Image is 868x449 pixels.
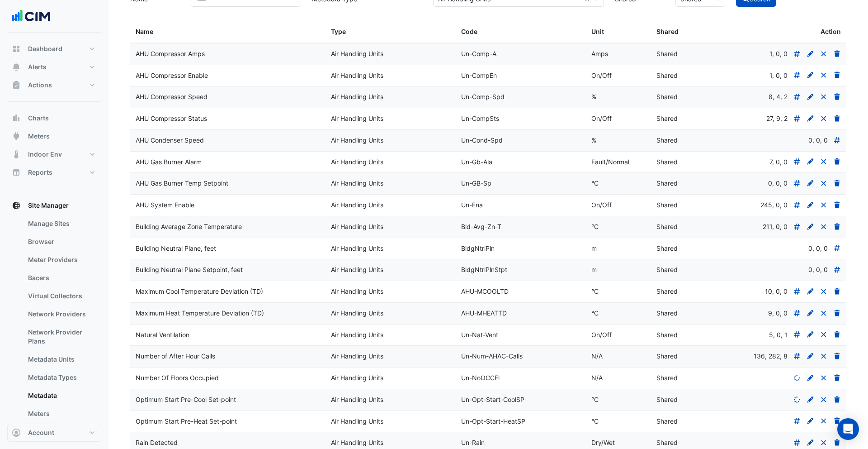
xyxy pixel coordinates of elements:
[591,28,604,35] span: Unit
[793,439,801,446] a: Retrieve metadata usage counts for favourites, rules and templates
[768,309,774,317] span: Favourite Count
[461,178,580,189] div: Un-GB-Sp
[28,62,47,72] span: Alerts
[7,145,101,163] button: Indoor Env
[656,28,679,35] span: Shared
[7,127,101,145] button: Meters
[776,179,782,187] span: Rule Count
[656,265,711,275] div: Shared
[808,244,814,252] span: Favourite Count
[776,201,782,209] span: Rule Count
[136,308,320,319] div: Maximum Heat Temperature Deviation (TD)
[331,244,450,254] div: Air Handling Units
[461,135,580,146] div: Un-Cond-Spd
[776,93,782,100] span: Rule Count
[28,132,50,141] span: Meters
[783,179,788,187] span: Template Count
[461,92,580,102] div: Un-Comp-Spd
[833,158,841,166] a: Delete
[136,49,320,59] div: AHU Compressor Amps
[461,351,580,362] div: Un-Num-AHAC-Calls
[461,438,580,448] div: Un-Rain
[7,40,101,58] button: Dashboard
[136,373,320,383] div: Number Of Floors Occupied
[7,109,101,127] button: Charts
[656,135,711,146] div: Shared
[12,201,21,210] app-icon: Site Manager
[833,287,841,295] a: Delete
[136,330,320,340] div: Natural Ventilation
[821,27,841,37] span: Action
[783,352,788,360] span: Template Count
[784,331,788,339] span: Template Count
[656,157,711,167] div: Shared
[769,50,774,57] span: Favourite Count
[783,201,788,209] span: Template Count
[28,168,52,177] span: Reports
[833,266,841,273] a: Retrieve metadata usage counts for favourites, rules and templates
[591,49,646,59] div: Amps
[833,201,841,209] a: Delete
[793,72,801,79] a: Retrieve metadata usage counts for favourites, rules and templates
[820,223,828,230] a: Unshare
[833,115,841,122] a: Delete
[833,417,841,425] a: Delete
[331,351,450,362] div: Air Handling Units
[591,308,646,319] div: °C
[793,417,801,425] a: Retrieve metadata usage counts for favourites, rules and templates
[784,115,788,122] span: Template Count
[591,222,646,232] div: °C
[21,251,101,269] a: Meter Providers
[656,114,711,124] div: Shared
[656,287,711,297] div: Shared
[769,93,774,100] span: Favourite Count
[461,308,580,319] div: AHU-MHEATTD
[21,287,101,305] a: Virtual Collectors
[656,49,711,59] div: Shared
[766,115,774,122] span: Favourite Count
[833,396,841,403] a: Delete
[656,178,711,189] div: Shared
[784,93,788,100] span: Template Count
[769,158,774,166] span: Favourite Count
[793,309,801,317] a: Retrieve metadata usage counts for favourites, rules and templates
[7,76,101,94] button: Actions
[21,387,101,405] a: Metadata
[824,136,828,144] span: Template Count
[820,158,828,166] a: Unshare
[591,438,646,448] div: Dry/Wet
[331,135,450,146] div: Air Handling Units
[12,62,21,72] app-icon: Alerts
[136,157,320,167] div: AHU Gas Burner Alarm
[768,179,774,187] span: Favourite Count
[820,331,828,339] a: Unshare
[776,158,782,166] span: Rule Count
[331,157,450,167] div: Air Handling Units
[136,351,320,362] div: Number of After Hour Calls
[656,200,711,210] div: Shared
[21,215,101,233] a: Manage Sites
[656,438,711,448] div: Shared
[833,179,841,187] a: Delete
[331,265,450,275] div: Air Handling Units
[793,287,801,295] a: Retrieve metadata usage counts for favourites, rules and templates
[793,223,801,230] a: Retrieve metadata usage counts for favourites, rules and templates
[331,373,450,383] div: Air Handling Units
[833,50,841,57] a: Delete
[656,308,711,319] div: Shared
[136,438,320,448] div: Rain Detected
[783,50,788,57] span: Template Count
[777,331,783,339] span: Rule Count
[331,395,450,405] div: Air Handling Units
[820,72,828,79] a: Unshare
[793,396,801,403] a: Retrieve metadata usage counts for favourites, rules and templates
[12,44,21,53] app-icon: Dashboard
[591,71,646,81] div: On/Off
[12,81,21,90] app-icon: Actions
[12,168,21,177] app-icon: Reports
[331,178,450,189] div: Air Handling Units
[591,244,646,254] div: m
[331,114,450,124] div: Air Handling Units
[820,309,828,317] a: Unshare
[591,157,646,167] div: Fault/Normal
